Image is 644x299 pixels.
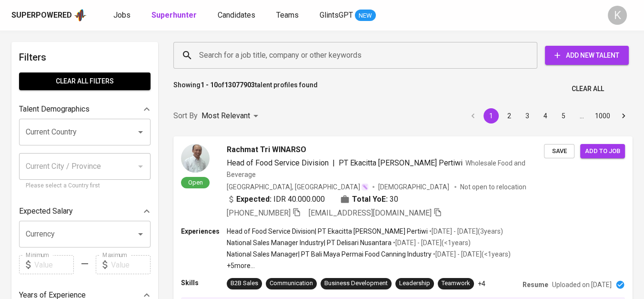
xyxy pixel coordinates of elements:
span: Candidates [218,10,255,20]
span: [DEMOGRAPHIC_DATA] [378,182,451,192]
span: Wholesale Food and Beverage [227,159,525,178]
h6: Filters [19,50,151,65]
b: 1 - 10 [201,81,218,89]
button: Add New Talent [545,46,629,65]
b: Expected: [236,194,272,205]
div: B2B Sales [231,279,258,288]
span: Jobs [113,10,131,20]
button: Save [544,144,574,159]
img: app logo [74,8,87,22]
button: Go to page 1000 [592,108,613,124]
p: Head of Food Service Division | PT Ekacitta [PERSON_NAME] Pertiwi [227,227,428,236]
button: Open [134,227,147,241]
p: Sort By [173,110,198,122]
img: magic_wand.svg [361,183,369,191]
p: • [DATE] - [DATE] ( <1 years ) [392,238,471,247]
span: Clear All [572,83,604,95]
div: [GEOGRAPHIC_DATA], [GEOGRAPHIC_DATA] [227,182,369,192]
div: Superpowered [11,10,72,21]
a: Superpoweredapp logo [11,8,87,22]
button: Clear All [568,80,608,98]
div: Most Relevant [201,107,262,125]
button: Go to page 3 [520,108,535,124]
p: National Sales Manager Industry | PT Delisari Nusantara [227,238,392,247]
span: [PHONE_NUMBER] [227,208,291,217]
p: • [DATE] - [DATE] ( <1 years ) [432,249,511,259]
div: Talent Demographics [19,100,151,119]
b: Total YoE: [352,194,388,205]
div: … [574,111,589,121]
p: +5 more ... [227,261,511,270]
span: Clear All filters [27,75,143,87]
p: Skills [181,278,227,288]
a: GlintsGPT NEW [320,10,376,21]
span: PT Ekacitta [PERSON_NAME] Pertiwi [339,158,463,167]
div: IDR 40.000.000 [227,194,325,205]
span: Add to job [585,146,620,157]
button: Go to next page [616,108,631,124]
a: Candidates [218,10,257,21]
b: 13077903 [224,81,255,89]
div: Communication [270,279,313,288]
nav: pagination navigation [464,108,633,124]
p: Experiences [181,227,227,236]
p: Uploaded on [DATE] [552,280,612,289]
p: Showing of talent profiles found [173,80,318,98]
button: Open [134,125,147,139]
a: Teams [276,10,301,21]
button: Add to job [580,144,625,159]
p: Talent Demographics [19,103,90,115]
span: Rachmat Tri WINARSO [227,144,306,155]
p: • [DATE] - [DATE] ( 3 years ) [428,227,503,236]
button: Clear All filters [19,72,151,90]
div: Business Development [324,279,388,288]
span: NEW [355,11,376,21]
span: Head of Food Service Division [227,158,329,167]
span: Save [549,146,570,157]
p: Please select a Country first [26,181,144,191]
p: +4 [478,279,485,289]
span: Open [184,178,207,186]
p: Expected Salary [19,206,73,217]
b: Superhunter [151,10,197,20]
button: page 1 [483,108,499,124]
span: Add New Talent [553,50,621,62]
a: Jobs [113,10,132,21]
button: Go to page 4 [538,108,553,124]
p: Most Relevant [201,110,250,122]
a: Superhunter [151,10,199,21]
p: Resume [523,280,548,289]
span: GlintsGPT [320,10,353,20]
p: National Sales Manager | PT Bali Maya Permai Food Canning Industry [227,249,432,259]
div: Teamwork [442,279,470,288]
input: Value [34,255,74,274]
div: K [608,6,627,25]
span: [EMAIL_ADDRESS][DOMAIN_NAME] [309,208,432,217]
div: Expected Salary [19,202,151,221]
p: Not open to relocation [460,182,526,192]
span: Teams [276,10,299,20]
span: | [332,157,335,169]
button: Go to page 2 [502,108,517,124]
input: Value [111,255,151,274]
span: 30 [390,194,398,205]
button: Go to page 5 [556,108,571,124]
div: Leadership [399,279,430,288]
img: c4aac9e47b56dc220bb1926830daed35.jpg [181,144,210,173]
